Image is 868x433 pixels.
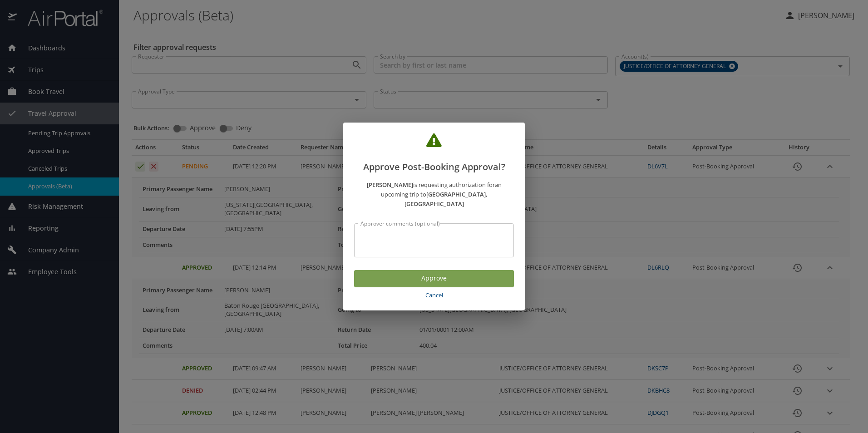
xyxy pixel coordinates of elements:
[354,287,514,303] button: Cancel
[404,190,488,208] strong: [GEOGRAPHIC_DATA], [GEOGRAPHIC_DATA]
[354,270,514,288] button: Approve
[354,133,514,174] h2: Approve Post-Booking Approval?
[367,181,413,189] strong: [PERSON_NAME]
[358,290,510,300] span: Cancel
[354,180,514,208] p: is requesting authorization for an upcoming trip to
[361,273,507,284] span: Approve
